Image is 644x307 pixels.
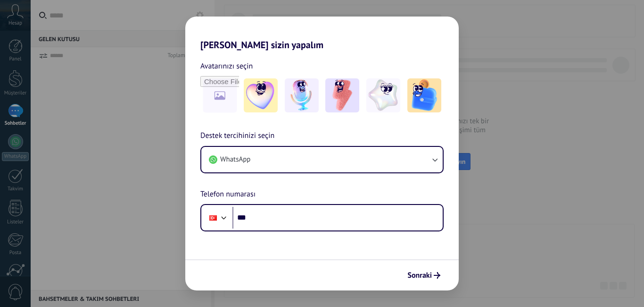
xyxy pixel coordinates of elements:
img: -5.jpeg [407,78,441,112]
span: WhatsApp [220,155,250,164]
span: Destek tercihinizi seçin [200,130,274,142]
button: WhatsApp [201,147,443,172]
div: Turkey: + 90 [204,208,222,228]
img: -3.jpeg [325,78,359,112]
span: Telefon numarası [200,188,256,201]
img: -1.jpeg [244,78,278,112]
span: Sonraki [407,272,432,279]
span: Avatarınızı seçin [200,60,253,72]
img: -2.jpeg [285,78,319,112]
h2: [PERSON_NAME] sizin yapalım [185,17,459,51]
img: -4.jpeg [366,78,400,112]
button: Sonraki [403,267,445,283]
